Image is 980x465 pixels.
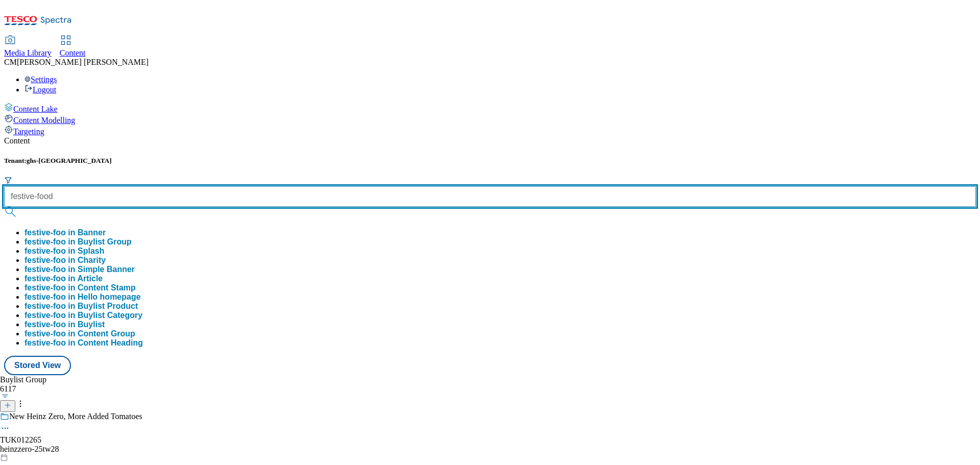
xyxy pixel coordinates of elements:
div: festive-foo in [24,292,141,302]
a: Content Lake [4,103,976,114]
span: Buylist Group [78,237,132,246]
input: Search [4,186,976,207]
span: Targeting [13,127,44,136]
span: Content [60,48,86,57]
div: festive-foo in [24,283,136,292]
button: festive-foo in Buylist Category [24,311,142,320]
span: Content Group [78,329,135,338]
svg: Search Filters [4,176,12,184]
button: festive-foo in Simple Banner [24,265,135,274]
a: Settings [24,75,57,84]
span: Content Stamp [78,283,136,292]
span: Content Lake [13,105,58,113]
span: ghs-[GEOGRAPHIC_DATA] [27,157,112,164]
a: Content Modelling [4,114,976,125]
span: Content Modelling [13,116,75,125]
div: New Heinz Zero, More Added Tomatoes [9,412,142,421]
span: [PERSON_NAME] [PERSON_NAME] [17,58,149,66]
button: Stored View [4,356,71,375]
button: festive-foo in Buylist Product [24,302,138,311]
div: Content [4,136,976,145]
button: festive-foo in Banner [24,228,106,237]
a: Content [60,36,86,58]
button: festive-foo in Hello homepage [24,292,141,302]
button: festive-foo in Article [24,274,103,283]
a: Media Library [4,36,52,58]
h5: Tenant: [4,157,976,165]
button: festive-foo in Splash [24,247,104,256]
div: festive-foo in [24,237,132,247]
button: festive-foo in Content Group [24,329,135,338]
a: Logout [24,85,56,94]
button: festive-foo in Charity [24,256,106,265]
a: Targeting [4,125,976,136]
span: CM [4,58,17,66]
button: festive-foo in Content Heading [24,338,143,348]
button: festive-foo in Buylist [24,320,105,329]
div: festive-foo in [24,329,135,338]
button: festive-foo in Content Stamp [24,283,136,292]
span: Hello homepage [78,292,141,301]
button: festive-foo in Buylist Group [24,237,132,247]
span: Media Library [4,48,52,57]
